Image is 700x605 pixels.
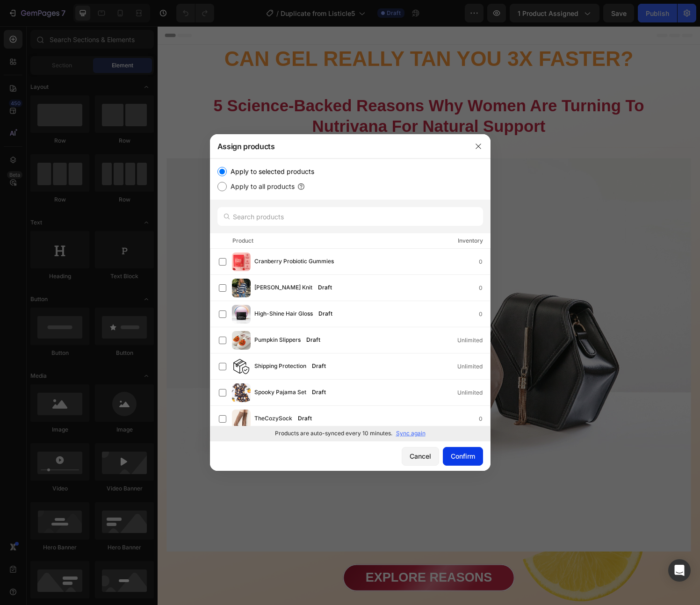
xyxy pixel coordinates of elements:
[410,451,431,461] div: Cancel
[254,388,306,398] span: Spooky Pajama Set
[254,257,334,267] span: Cranberry Probiotic Gummies
[232,331,251,350] img: product-img
[215,562,346,578] p: EXPLORE REASONS
[232,279,251,297] img: product-img
[254,335,301,346] span: Pumpkin Slippers
[232,305,251,324] img: product-img
[227,181,295,192] label: Apply to all products
[275,429,392,438] p: Products are auto-synced every 10 minutes.
[479,257,490,266] div: 0
[192,556,369,584] button: <p>EXPLORE REASONS</p>
[668,559,691,582] div: Open Intercom Messenger
[9,137,552,543] img: image_demo.jpg
[232,357,251,376] img: product-img
[451,451,475,461] div: Confirm
[458,236,483,245] div: Inventory
[210,134,466,158] div: Assign products
[457,362,490,371] div: Unlimited
[254,414,292,424] span: TheCozySock
[232,252,251,271] img: product-img
[402,447,439,466] button: Cancel
[314,283,336,292] div: Draft
[232,236,253,245] div: Product
[457,336,490,345] div: Unlimited
[479,283,490,293] div: 0
[308,388,330,397] div: Draft
[232,383,251,402] img: product-img
[315,309,336,318] div: Draft
[227,166,314,177] label: Apply to selected products
[303,335,324,345] div: Draft
[210,158,491,441] div: />
[232,410,251,428] img: product-img
[308,361,330,371] div: Draft
[254,309,313,319] span: High-Shine Hair Gloss
[10,72,551,93] p: 5 Science-Backed Reasons Why Women Are Turning To
[294,414,316,423] div: Draft
[479,414,490,424] div: 0
[396,429,426,438] p: Sync again
[10,93,551,114] p: Nutrivana For Natural Support
[457,388,490,397] div: Unlimited
[272,124,335,132] p: Rated 4.8/5 | 'Excellent'
[443,447,483,466] button: Confirm
[479,310,490,319] div: 0
[217,207,483,226] input: Search products
[254,361,306,372] span: Shipping Protection
[254,283,312,293] span: [PERSON_NAME] Knit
